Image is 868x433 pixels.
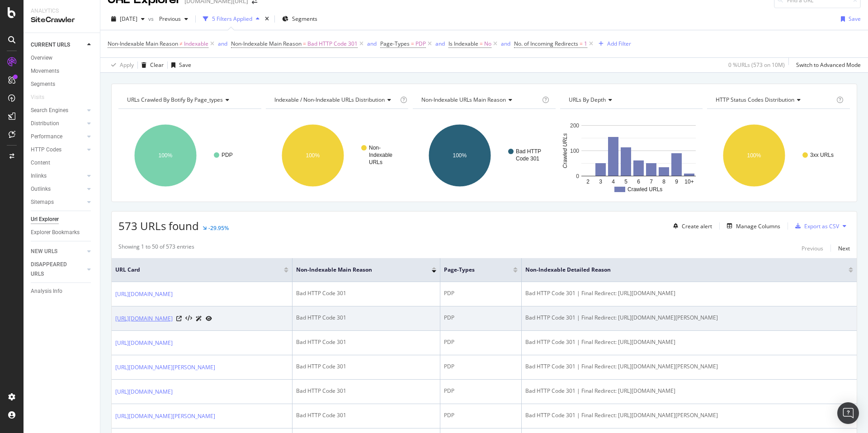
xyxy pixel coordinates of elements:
[570,122,579,129] text: 200
[222,152,233,158] text: PDP
[31,171,85,181] a: Inlinks
[444,362,518,371] div: PDP
[413,116,556,195] svg: A chart.
[31,228,80,237] div: Explorer Bookmarks
[792,219,839,233] button: Export as CSV
[723,221,780,231] button: Manage Columns
[525,338,853,346] div: Bad HTTP Code 301 | Final Redirect: [URL][DOMAIN_NAME]
[120,15,137,23] span: 2025 Aug. 9th
[31,53,52,63] div: Overview
[31,66,94,76] a: Movements
[802,243,823,254] button: Previous
[150,61,164,69] div: Clear
[31,106,85,115] a: Search Engines
[296,338,436,346] div: Bad HTTP Code 301
[273,93,398,107] h4: Indexable / Non-Indexable URLs Distribution
[31,228,94,237] a: Explorer Bookmarks
[838,245,850,252] div: Next
[525,362,853,371] div: Bad HTTP Code 301 | Final Redirect: [URL][DOMAIN_NAME][PERSON_NAME]
[296,362,436,371] div: Bad HTTP Code 301
[411,40,414,47] span: =
[206,314,212,323] a: URL Inspection
[156,15,181,23] span: Previous
[525,289,853,297] div: Bad HTTP Code 301 | Final Redirect: [URL][DOMAIN_NAME]
[31,93,44,102] div: Visits
[525,266,835,274] span: Non-Indexable Detailed Reason
[369,159,382,165] text: URLs
[31,145,85,155] a: HTTP Codes
[31,184,51,194] div: Outlinks
[156,12,192,26] button: Previous
[560,116,703,195] svg: A chart.
[627,186,662,193] text: Crawled URLs
[586,179,590,185] text: 2
[444,266,500,274] span: Page-Types
[367,40,377,47] div: and
[599,179,602,185] text: 3
[115,387,173,396] a: [URL][DOMAIN_NAME]
[607,40,631,47] div: Add Filter
[292,15,317,23] span: Segments
[662,179,665,185] text: 8
[127,96,223,104] span: URLs Crawled By Botify By page_types
[31,198,54,207] div: Sitemaps
[307,38,358,50] span: Bad HTTP Code 301
[179,61,191,69] div: Save
[31,215,59,224] div: Url Explorer
[303,40,306,47] span: =
[453,152,467,159] text: 100%
[115,339,173,348] a: [URL][DOMAIN_NAME]
[444,289,518,297] div: PDP
[415,38,426,50] span: PDP
[176,316,182,321] a: Visit Online Page
[115,266,282,274] span: URL Card
[31,7,93,15] div: Analytics
[444,338,518,346] div: PDP
[108,40,178,47] span: Non-Indexable Main Reason
[369,152,392,158] text: Indexable
[118,243,194,254] div: Showing 1 to 50 of 573 entries
[804,222,839,230] div: Export as CSV
[31,80,55,89] div: Segments
[138,58,164,72] button: Clear
[212,15,252,23] div: 5 Filters Applied
[576,173,579,179] text: 0
[306,152,320,159] text: 100%
[514,40,578,47] span: No. of Incoming Redirects
[838,243,850,254] button: Next
[369,145,381,151] text: Non-
[570,148,579,154] text: 100
[584,38,587,50] span: 1
[218,40,227,47] div: and
[218,39,227,48] button: and
[115,412,215,421] a: [URL][DOMAIN_NAME][PERSON_NAME]
[380,40,410,47] span: Page-Types
[444,387,518,395] div: PDP
[480,40,483,47] span: =
[31,247,57,256] div: NEW URLS
[516,155,539,162] text: Code 301
[444,314,518,322] div: PDP
[115,363,215,372] a: [URL][DOMAIN_NAME][PERSON_NAME]
[435,39,445,48] button: and
[707,116,850,195] svg: A chart.
[569,96,606,104] span: URLs by Depth
[31,132,85,141] a: Performance
[296,266,418,274] span: Non-Indexable Main Reason
[796,61,861,69] div: Switch to Advanced Mode
[274,96,385,104] span: Indexable / Non-Indexable URLs distribution
[31,40,70,50] div: CURRENT URLS
[525,387,853,395] div: Bad HTTP Code 301 | Final Redirect: [URL][DOMAIN_NAME]
[682,222,712,230] div: Create alert
[448,40,478,47] span: Is Indexable
[849,15,861,23] div: Save
[184,38,208,50] span: Indexable
[266,116,409,195] svg: A chart.
[31,119,59,128] div: Distribution
[179,40,183,47] span: ≠
[31,158,94,168] a: Content
[296,387,436,395] div: Bad HTTP Code 301
[118,116,261,195] div: A chart.
[562,133,568,168] text: Crawled URLs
